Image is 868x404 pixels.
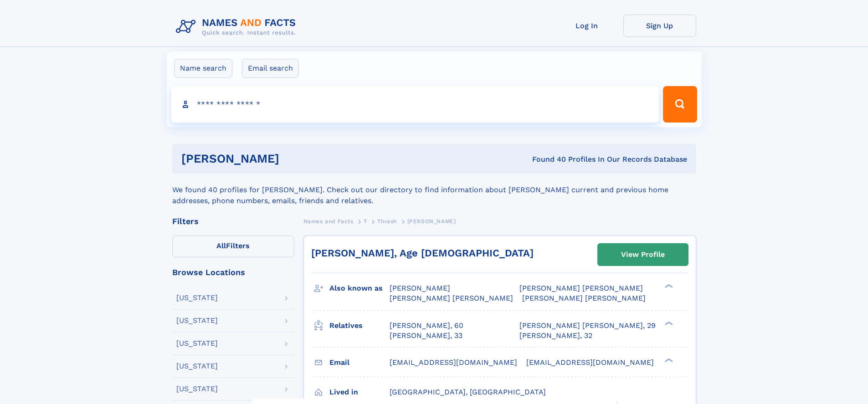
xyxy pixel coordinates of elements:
[519,321,656,331] a: [PERSON_NAME] [PERSON_NAME], 29
[329,384,390,400] h3: Lived in
[407,218,456,225] span: [PERSON_NAME]
[172,235,294,257] label: Filters
[172,217,294,225] div: Filters
[663,283,673,289] div: ❯
[623,15,696,37] a: Sign Up
[390,388,546,396] span: [GEOGRAPHIC_DATA], [GEOGRAPHIC_DATA]
[598,244,688,266] a: View Profile
[390,294,513,302] span: [PERSON_NAME] [PERSON_NAME]
[181,153,406,164] h1: [PERSON_NAME]
[303,215,354,227] a: Names and Facts
[174,59,232,78] label: Name search
[364,218,367,225] span: T
[329,355,390,370] h3: Email
[377,215,397,227] a: Thrash
[172,268,294,276] div: Browse Locations
[406,154,687,164] div: Found 40 Profiles In Our Records Database
[364,215,367,227] a: T
[311,247,534,259] a: [PERSON_NAME], Age [DEMOGRAPHIC_DATA]
[663,86,697,123] button: Search Button
[390,321,463,331] a: [PERSON_NAME], 60
[176,340,218,347] div: [US_STATE]
[242,59,299,78] label: Email search
[522,294,646,302] span: [PERSON_NAME] [PERSON_NAME]
[176,385,218,393] div: [US_STATE]
[216,241,226,250] span: All
[390,358,517,367] span: [EMAIL_ADDRESS][DOMAIN_NAME]
[526,358,654,367] span: [EMAIL_ADDRESS][DOMAIN_NAME]
[550,15,623,37] a: Log In
[176,317,218,324] div: [US_STATE]
[329,318,390,333] h3: Relatives
[171,86,659,123] input: search input
[519,331,592,341] a: [PERSON_NAME], 32
[176,363,218,370] div: [US_STATE]
[176,294,218,302] div: [US_STATE]
[390,284,450,292] span: [PERSON_NAME]
[519,284,643,292] span: [PERSON_NAME] [PERSON_NAME]
[390,331,462,341] a: [PERSON_NAME], 33
[663,320,673,326] div: ❯
[377,218,397,225] span: Thrash
[172,15,303,39] img: Logo Names and Facts
[329,281,390,296] h3: Also known as
[621,244,665,265] div: View Profile
[172,174,696,206] div: We found 40 profiles for [PERSON_NAME]. Check out our directory to find information about [PERSON...
[663,357,673,363] div: ❯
